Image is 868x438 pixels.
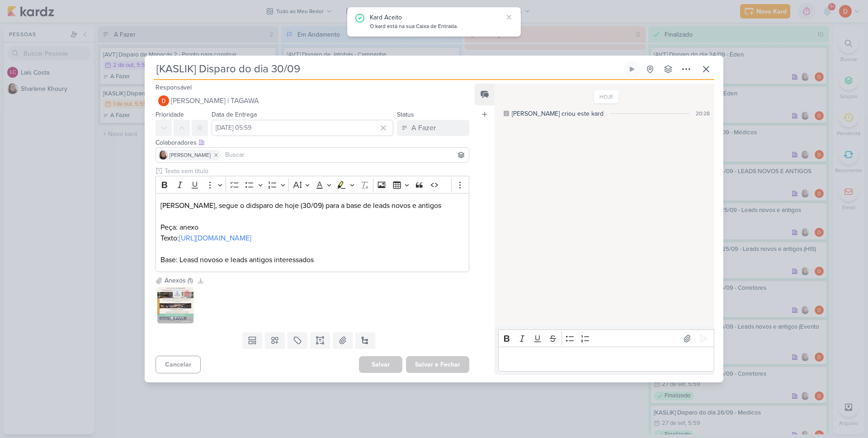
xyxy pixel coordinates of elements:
[165,276,193,285] div: Anexos (1)
[156,93,469,109] button: [PERSON_NAME] | TAGAWA
[370,13,503,22] div: Kard Aceito
[158,95,169,106] img: Diego Lima | TAGAWA
[156,193,469,272] div: Editor editing area: main
[397,120,469,136] button: A Fazer
[154,61,622,77] input: Kard Sem Título
[156,111,184,118] label: Prioridade
[156,356,201,373] button: Cancelar
[512,109,604,118] div: [PERSON_NAME] criou este kard
[223,150,467,160] input: Buscar
[160,222,464,233] p: Peça: anexo
[397,111,414,118] label: Status
[498,347,714,372] div: Editor editing area: main
[498,330,714,347] div: Editor toolbar
[163,166,469,176] input: Texto sem título
[160,233,464,244] p: Texto:
[170,151,211,159] span: [PERSON_NAME]
[696,109,710,118] div: 20:28
[160,254,464,265] p: Base: Leasd novoso e leads antigos interessados
[157,314,193,323] div: 117010_KASLIK _ E-MAIL MKT _ IBIRAPUERA STUDIOS BY KASLIK _ O PONTO PERFEITO PARA INVESTIR COM AL...
[212,111,257,118] label: Data de Entrega
[370,22,503,31] div: O kard está na sua Caixa de Entrada.
[628,66,636,73] div: Ligar relógio
[171,95,259,106] span: [PERSON_NAME] | TAGAWA
[157,287,193,323] img: tePibsREqzcP9sOe6c97KTHYeuFLHrgKk2hbmBwk.jpg
[156,138,469,147] div: Colaboradores
[156,176,469,193] div: Editor toolbar
[411,122,436,133] div: A Fazer
[179,234,251,243] a: [URL][DOMAIN_NAME]
[160,200,464,211] p: [PERSON_NAME], segue o didsparo de hoje (30/09) para a base de leads novos e antigos
[159,151,168,160] img: Sharlene Khoury
[212,120,393,136] input: Select a date
[156,84,192,91] label: Responsável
